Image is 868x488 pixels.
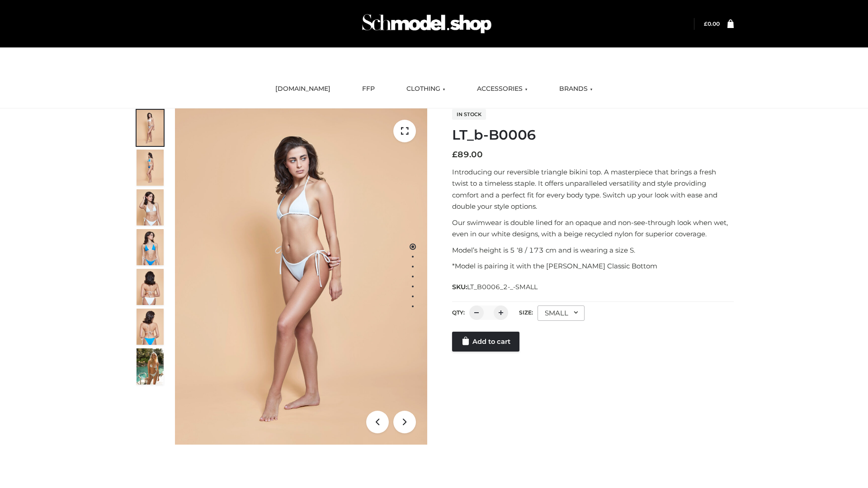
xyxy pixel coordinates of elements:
a: CLOTHING [400,79,452,99]
span: SKU: [452,282,538,292]
span: In stock [452,109,486,120]
h1: LT_b-B0006 [452,127,734,143]
img: ArielClassicBikiniTop_CloudNine_AzureSky_OW114ECO_7-scaled.jpg [137,269,164,305]
label: Size: [519,309,533,316]
img: ArielClassicBikiniTop_CloudNine_AzureSky_OW114ECO_4-scaled.jpg [137,229,164,265]
a: Add to cart [452,332,519,352]
img: ArielClassicBikiniTop_CloudNine_AzureSky_OW114ECO_3-scaled.jpg [137,189,164,225]
a: FFP [355,79,382,99]
span: £ [704,20,708,27]
img: Arieltop_CloudNine_AzureSky2.jpg [137,348,164,385]
img: ArielClassicBikiniTop_CloudNine_AzureSky_OW114ECO_8-scaled.jpg [137,309,164,345]
bdi: 0.00 [704,20,720,27]
img: ArielClassicBikiniTop_CloudNine_AzureSky_OW114ECO_2-scaled.jpg [137,150,164,186]
a: ACCESSORIES [470,79,534,99]
span: £ [452,150,458,160]
a: BRANDS [552,79,599,99]
bdi: 89.00 [452,150,483,160]
img: ArielClassicBikiniTop_CloudNine_AzureSky_OW114ECO_1-scaled.jpg [137,110,164,146]
div: SMALL [538,305,585,321]
p: Model’s height is 5 ‘8 / 173 cm and is wearing a size S. [452,244,734,256]
p: *Model is pairing it with the [PERSON_NAME] Classic Bottom [452,260,734,272]
a: [DOMAIN_NAME] [269,79,337,99]
label: QTY: [452,309,465,316]
span: LT_B0006_2-_-SMALL [467,283,538,291]
a: £0.00 [704,20,720,27]
img: ArielClassicBikiniTop_CloudNine_AzureSky_OW114ECO_1 [175,108,427,445]
p: Our swimwear is double lined for an opaque and non-see-through look when wet, even in our white d... [452,217,734,240]
img: Schmodel Admin 964 [359,6,495,42]
p: Introducing our reversible triangle bikini top. A masterpiece that brings a fresh twist to a time... [452,166,734,212]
